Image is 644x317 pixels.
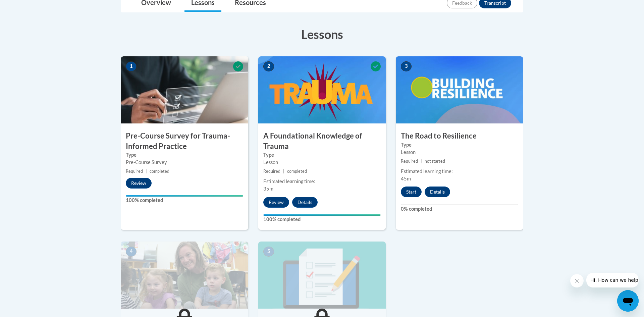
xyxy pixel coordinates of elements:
button: Details [292,197,318,208]
span: 35m [263,186,273,192]
button: Start [401,187,422,197]
h3: Lessons [121,26,523,43]
span: not started [425,159,445,164]
span: completed [150,169,169,174]
div: Your progress [126,195,243,197]
label: Type [263,151,381,159]
span: 4 [126,247,137,257]
span: Required [263,169,280,174]
h3: Pre-Course Survey for Trauma-Informed Practice [121,131,248,152]
div: Estimated learning time: [263,178,381,185]
button: Review [263,197,289,208]
span: 5 [263,247,274,257]
img: Course Image [258,56,386,123]
iframe: Close message [570,274,584,287]
div: Estimated learning time: [401,168,518,175]
span: Required [126,169,143,174]
label: 100% completed [263,216,381,223]
label: 0% completed [401,205,518,213]
img: Course Image [121,242,248,309]
div: Your progress [263,214,381,216]
span: | [283,169,284,174]
label: 100% completed [126,197,243,204]
div: Lesson [263,159,381,166]
span: completed [287,169,307,174]
span: 2 [263,61,274,71]
span: 1 [126,61,137,71]
span: 3 [401,61,412,71]
span: Required [401,159,418,164]
img: Course Image [396,56,523,123]
span: Hi. How can we help? [4,5,54,10]
span: | [421,159,422,164]
img: Course Image [258,242,386,309]
h3: The Road to Resilience [396,131,523,141]
div: Pre-Course Survey [126,159,243,166]
span: 45m [401,176,411,181]
button: Details [425,187,450,197]
div: Lesson [401,149,518,156]
label: Type [126,151,243,159]
button: Review [126,178,152,189]
iframe: Button to launch messaging window [617,290,639,312]
label: Type [401,141,518,149]
iframe: Message from company [586,273,639,287]
img: Course Image [121,56,248,123]
h3: A Foundational Knowledge of Trauma [258,131,386,152]
span: | [146,169,147,174]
